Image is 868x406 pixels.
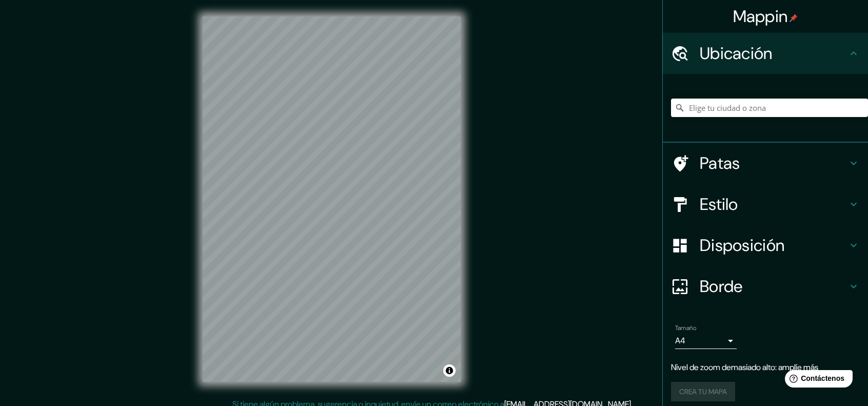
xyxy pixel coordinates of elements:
font: Estilo [700,194,738,215]
font: Borde [700,276,743,297]
iframe: Lanzador de widgets de ayuda [777,366,857,395]
font: Tamaño [675,324,696,332]
img: pin-icon.png [790,14,798,22]
font: Ubicación [700,43,773,64]
div: A4 [675,333,737,349]
font: Nivel de zoom demasiado alto: amplíe más [671,362,818,373]
div: Patas [663,143,868,184]
div: Ubicación [663,33,868,74]
font: A4 [675,335,685,346]
font: Disposición [700,235,784,256]
div: Estilo [663,184,868,225]
canvas: Mapa [203,16,461,382]
input: Elige tu ciudad o zona [671,99,868,117]
div: Disposición [663,225,868,266]
font: Mappin [733,6,788,27]
button: Activar o desactivar atribución [443,364,456,377]
div: Borde [663,266,868,307]
font: Patas [700,152,740,174]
